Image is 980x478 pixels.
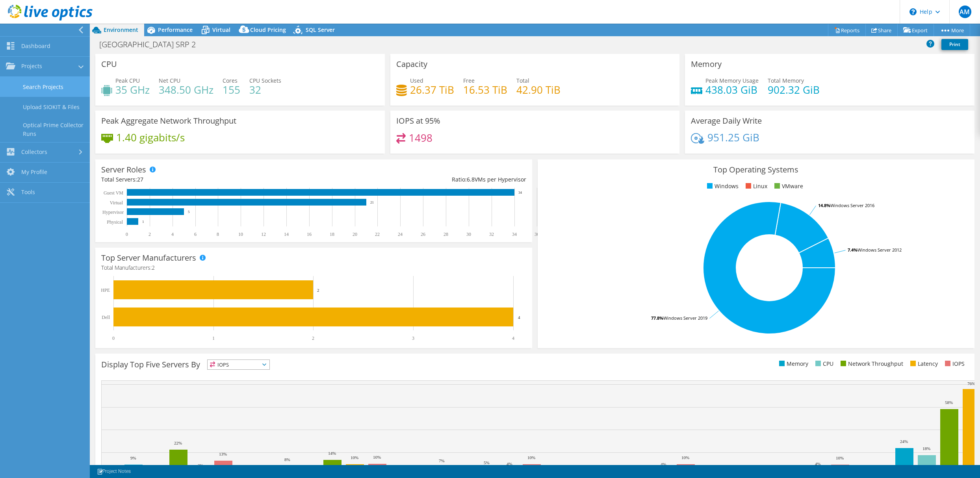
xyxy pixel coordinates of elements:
[744,182,767,191] li: Linux
[967,381,975,386] text: 76%
[945,400,953,405] text: 58%
[91,467,136,476] a: Project Notes
[174,441,182,445] text: 22%
[351,455,358,460] text: 10%
[512,232,517,237] text: 34
[171,232,174,237] text: 4
[249,85,281,94] h4: 32
[818,202,830,208] tspan: 14.8%
[307,232,312,237] text: 16
[116,133,185,142] h4: 1.40 gigabits/s
[467,176,475,183] span: 6.8
[212,335,215,341] text: 1
[544,165,969,174] h3: Top Operating Systems
[148,232,151,237] text: 2
[900,439,908,444] text: 24%
[461,465,467,469] text: 1%
[663,315,707,321] tspan: Windows Server 2019
[512,335,514,341] text: 4
[104,190,123,196] text: Guest VM
[707,133,759,142] h4: 951.25 GiB
[110,200,123,206] text: Virtual
[101,60,117,69] h3: CPU
[865,24,898,36] a: Share
[223,85,240,94] h4: 155
[373,455,381,459] text: 10%
[943,359,965,368] li: IOPS
[107,219,123,225] text: Physical
[705,85,759,94] h4: 438.03 GiB
[705,77,759,84] span: Peak Memory Usage
[421,232,425,237] text: 26
[409,133,432,142] h4: 1498
[159,77,180,84] span: Net CPU
[375,232,380,237] text: 22
[102,315,110,320] text: Dell
[142,220,144,224] text: 1
[101,287,110,293] text: HPE
[412,335,414,341] text: 3
[223,77,238,84] span: Cores
[126,232,128,237] text: 0
[444,232,448,237] text: 28
[463,77,475,84] span: Free
[353,232,357,237] text: 20
[217,232,219,237] text: 8
[527,455,535,460] text: 10%
[96,40,208,49] h1: [GEOGRAPHIC_DATA] SRP 2
[959,6,971,18] span: AM
[909,8,917,15] svg: \n
[922,446,930,451] text: 18%
[137,176,143,183] span: 27
[897,24,934,36] a: Export
[691,60,722,69] h3: Memory
[516,85,561,94] h4: 42.90 TiB
[681,455,689,460] text: 10%
[857,247,902,253] tspan: Windows Server 2012
[115,77,140,84] span: Peak CPU
[398,232,403,237] text: 24
[908,359,938,368] li: Latency
[219,452,227,456] text: 13%
[830,202,874,208] tspan: Windows Server 2016
[463,85,507,94] h4: 16.53 TiB
[198,463,204,468] text: 3%
[307,465,313,469] text: 1%
[489,232,494,237] text: 32
[651,315,663,321] tspan: 77.8%
[115,85,150,94] h4: 35 GHz
[661,462,666,467] text: 4%
[518,191,522,195] text: 34
[158,26,193,33] span: Performance
[691,117,762,125] h3: Average Daily Write
[410,85,454,94] h4: 26.37 TiB
[159,85,213,94] h4: 348.50 GHz
[212,26,230,33] span: Virtual
[768,85,820,94] h4: 902.32 GiB
[768,77,804,84] span: Total Memory
[238,232,243,237] text: 10
[261,232,266,237] text: 12
[317,288,319,293] text: 2
[828,24,866,36] a: Reports
[101,263,526,272] h4: Total Manufacturers:
[328,451,336,456] text: 14%
[102,209,124,215] text: Hypervisor
[439,458,445,463] text: 7%
[813,359,833,368] li: CPU
[396,60,427,69] h3: Capacity
[839,359,903,368] li: Network Throughput
[941,39,968,50] a: Print
[208,360,269,369] span: IOPS
[130,456,136,460] text: 9%
[410,77,423,84] span: Used
[188,210,190,214] text: 5
[101,254,196,262] h3: Top Server Manufacturers
[284,232,289,237] text: 14
[836,456,844,460] text: 10%
[770,465,776,469] text: 1%
[516,77,529,84] span: Total
[284,457,290,462] text: 8%
[314,175,526,184] div: Ratio: VMs per Hypervisor
[777,359,808,368] li: Memory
